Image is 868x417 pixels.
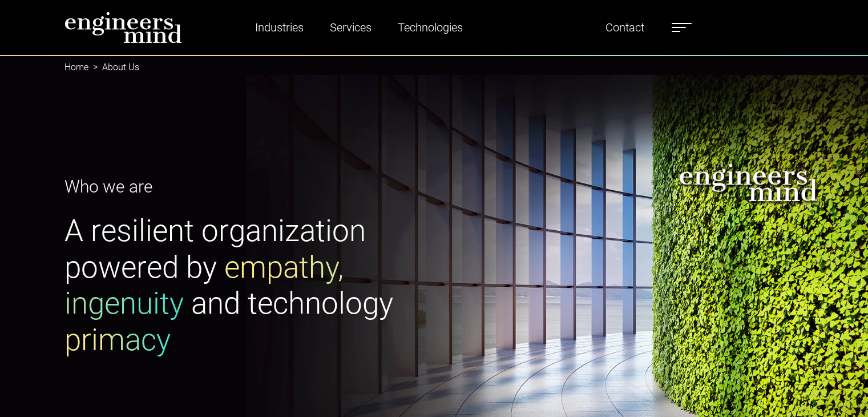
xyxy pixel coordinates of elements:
[88,61,139,74] li: About Us
[64,213,427,358] h1: A resilient organization powered by and technology
[64,250,344,322] span: empathy, ingenuity
[251,14,308,41] a: Industries
[325,14,376,41] a: Services
[64,174,427,199] p: Who we are
[393,14,467,41] a: Technologies
[64,55,804,80] nav: breadcrumb
[64,62,88,73] a: Home
[64,11,182,43] img: logo
[64,322,171,358] span: primacy
[601,14,649,41] a: Contact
